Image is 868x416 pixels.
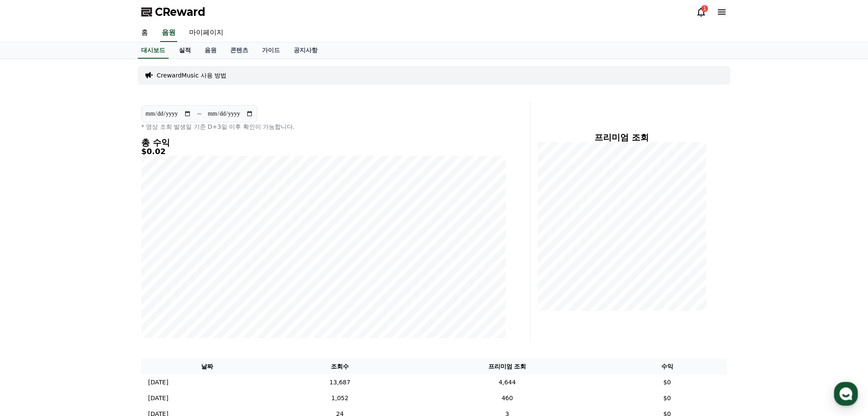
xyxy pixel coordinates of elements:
[157,71,226,80] a: CrewardMusic 사용 방법
[160,24,177,42] a: 음원
[148,378,168,387] p: [DATE]
[148,394,168,403] p: [DATE]
[138,42,169,59] a: 대시보드
[273,390,407,406] td: 1,052
[273,374,407,390] td: 13,687
[3,271,56,293] a: 홈
[198,42,223,59] a: 음원
[182,24,230,42] a: 마이페이지
[141,359,273,374] th: 날짜
[273,359,407,374] th: 조회수
[607,359,727,374] th: 수익
[407,359,607,374] th: 프리미엄 조회
[155,5,205,19] span: CReward
[701,5,708,12] div: 1
[407,390,607,406] td: 460
[696,7,706,17] a: 1
[141,138,506,147] h4: 총 수익
[56,271,110,293] a: 대화
[196,109,202,119] p: ~
[134,24,155,42] a: 홈
[110,271,164,293] a: 설정
[141,5,205,19] a: CReward
[141,147,506,156] h5: $0.02
[537,133,706,142] h4: 프리미엄 조회
[172,42,198,59] a: 실적
[27,284,32,291] span: 홈
[607,374,727,390] td: $0
[223,42,255,59] a: 콘텐츠
[78,285,89,291] span: 대화
[287,42,324,59] a: 공지사항
[607,390,727,406] td: $0
[132,284,143,291] span: 설정
[141,122,506,131] p: * 영상 조회 발생일 기준 D+3일 이후 확인이 가능합니다.
[255,42,287,59] a: 가이드
[407,374,607,390] td: 4,644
